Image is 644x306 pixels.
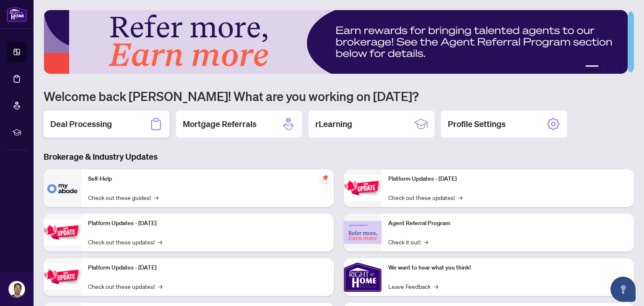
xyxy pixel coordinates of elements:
[88,193,158,202] a: Check out these guides!→
[7,6,27,22] img: logo
[9,281,25,297] img: Profile Icon
[344,221,382,244] img: Agent Referral Program
[44,88,634,104] h1: Welcome back [PERSON_NAME]! What are you working on [DATE]?
[602,65,605,69] button: 3
[609,65,612,69] button: 4
[44,219,81,246] img: Platform Updates - September 16, 2025
[44,169,81,207] img: Self-Help
[88,237,162,246] a: Check out these updates!→
[388,174,627,184] p: Platform Updates - [DATE]
[388,282,438,291] a: Leave Feedback→
[388,193,462,202] a: Check out these updates!→
[388,237,428,246] a: Check it out!→
[579,65,582,69] button: 1
[154,193,158,202] span: →
[615,65,619,69] button: 5
[158,237,162,246] span: →
[388,219,627,228] p: Agent Referral Program
[158,282,162,291] span: →
[88,219,327,228] p: Platform Updates - [DATE]
[434,282,438,291] span: →
[458,193,462,202] span: →
[50,118,112,130] h2: Deal Processing
[44,10,628,74] img: Slide 1
[388,263,627,272] p: We want to hear what you think!
[88,282,162,291] a: Check out these updates!→
[320,173,330,183] span: pushpin
[88,263,327,272] p: Platform Updates - [DATE]
[344,258,382,296] img: We want to hear what you think!
[315,118,352,130] h2: rLearning
[183,118,257,130] h2: Mortgage Referrals
[344,175,382,201] img: Platform Updates - June 23, 2025
[44,151,634,163] h3: Brokerage & Industry Updates
[424,237,428,246] span: →
[88,174,327,184] p: Self-Help
[610,277,636,302] button: Open asap
[448,118,506,130] h2: Profile Settings
[585,65,599,69] button: 2
[44,264,81,290] img: Platform Updates - July 21, 2025
[622,65,626,69] button: 6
